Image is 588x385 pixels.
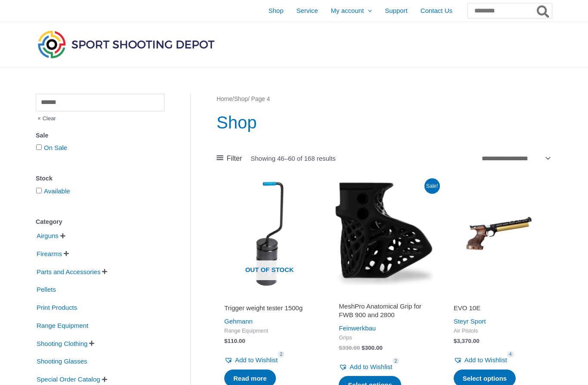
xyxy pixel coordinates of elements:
span: Filter [227,152,242,165]
span: Add to Wishlist [464,356,507,364]
iframe: Customer reviews powered by Trustpilot [454,292,544,302]
select: Shop order [478,152,552,165]
div: Stock [36,172,164,185]
a: Shop [234,96,248,102]
span: 4 [507,351,514,357]
span: Add to Wishlist [350,363,392,370]
span: Shooting Clothing [36,336,88,351]
a: Special Order Catalog [36,375,101,382]
span: Air Pistols [454,327,544,335]
p: Showing 46–60 of 168 results [251,155,336,162]
a: Out of stock [217,181,322,287]
span:  [60,233,65,239]
span: 2 [278,351,285,357]
a: Add to Wishlist [224,354,278,366]
a: Available [44,187,70,195]
span: $ [454,338,457,344]
a: Gehmann [224,318,253,325]
div: Category [36,216,164,228]
span:  [102,269,107,275]
span: $ [339,345,342,351]
a: Filter [217,152,242,165]
iframe: Customer reviews powered by Trustpilot [224,292,315,302]
a: MeshPro Anatomical Grip for FWB 900 and 2800 [339,302,429,322]
a: Parts and Accessories [36,267,101,275]
button: Search [535,3,552,18]
h2: MeshPro Anatomical Grip for FWB 900 and 2800 [339,302,429,319]
a: Add to Wishlist [339,361,392,373]
input: On Sale [36,144,42,150]
a: Pellets [36,285,57,293]
a: Home [217,96,232,102]
span: Print Products [36,300,78,315]
bdi: 300.00 [362,345,383,351]
h2: Trigger weight tester 1500g [224,304,315,312]
span: $ [362,345,365,351]
span: $ [224,338,228,344]
bdi: 110.00 [224,338,245,344]
a: Airguns [36,232,59,239]
span: Range Equipment [224,327,315,335]
span: Clear [36,111,56,126]
bdi: 3,370.00 [454,338,480,344]
span:  [64,251,69,257]
a: Feinwerkbau [339,324,376,332]
img: Steyr EVO 10E [446,181,552,287]
span: Range Equipment [36,318,89,333]
h1: Shop [217,110,552,134]
span: Add to Wishlist [235,356,278,364]
a: Firearms [36,250,63,257]
span: Pellets [36,282,57,297]
a: Add to Wishlist [454,354,507,366]
span: Sale! [424,178,440,194]
span: 2 [393,357,399,364]
span: Shooting Glasses [36,354,88,369]
img: Trigger weight tester 1500g [217,181,322,287]
a: Range Equipment [36,321,89,329]
span: Parts and Accessories [36,265,101,279]
img: Sport Shooting Depot [36,28,217,60]
nav: Breadcrumb [217,94,552,105]
span: Out of stock [223,260,316,280]
img: MeshPro Anatomical Grip for FWB 900 and 2800 [331,181,437,287]
a: On Sale [44,144,67,151]
span: Airguns [36,229,59,243]
a: Steyr Sport [454,318,486,325]
a: Shooting Clothing [36,339,88,346]
a: Print Products [36,303,78,311]
iframe: Customer reviews powered by Trustpilot [339,292,429,302]
a: Shooting Glasses [36,357,88,364]
span:  [102,376,107,382]
span: Firearms [36,247,63,261]
a: EVO 10E [454,304,544,315]
bdi: 330.00 [339,345,360,351]
a: Trigger weight tester 1500g [224,304,315,315]
div: Sale [36,129,164,142]
span: Grips [339,334,429,342]
h2: EVO 10E [454,304,544,312]
span:  [89,340,94,346]
input: Available [36,188,42,193]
